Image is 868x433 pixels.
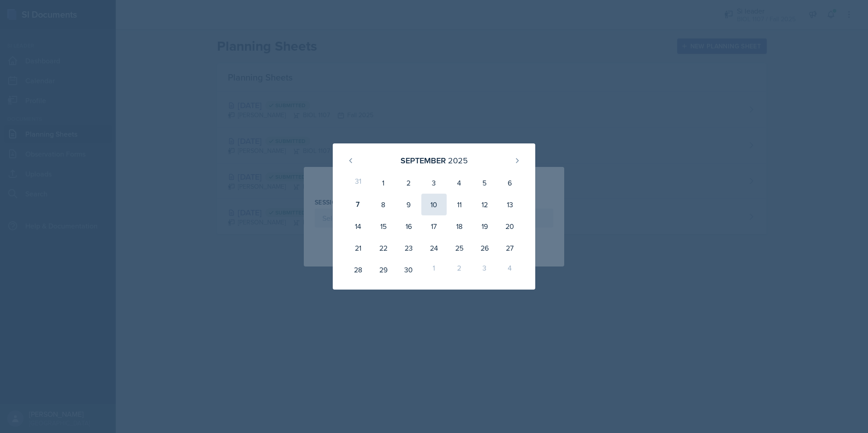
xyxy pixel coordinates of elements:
[497,194,523,215] div: 13
[421,215,447,237] div: 17
[472,259,497,281] div: 3
[345,237,371,259] div: 21
[497,237,523,259] div: 27
[345,172,371,194] div: 31
[421,259,447,281] div: 1
[396,194,421,215] div: 9
[421,237,447,259] div: 24
[396,237,421,259] div: 23
[447,172,472,194] div: 4
[497,215,523,237] div: 20
[472,172,497,194] div: 5
[448,154,468,167] div: 2025
[345,259,371,281] div: 28
[345,194,371,215] div: 7
[447,237,472,259] div: 25
[345,215,371,237] div: 14
[421,194,447,215] div: 10
[401,154,446,167] div: September
[497,259,523,281] div: 4
[447,259,472,281] div: 2
[371,237,396,259] div: 22
[396,172,421,194] div: 2
[421,172,447,194] div: 3
[472,237,497,259] div: 26
[396,259,421,281] div: 30
[497,172,523,194] div: 6
[396,215,421,237] div: 16
[472,215,497,237] div: 19
[371,194,396,215] div: 8
[472,194,497,215] div: 12
[371,215,396,237] div: 15
[447,215,472,237] div: 18
[371,259,396,281] div: 29
[447,194,472,215] div: 11
[371,172,396,194] div: 1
